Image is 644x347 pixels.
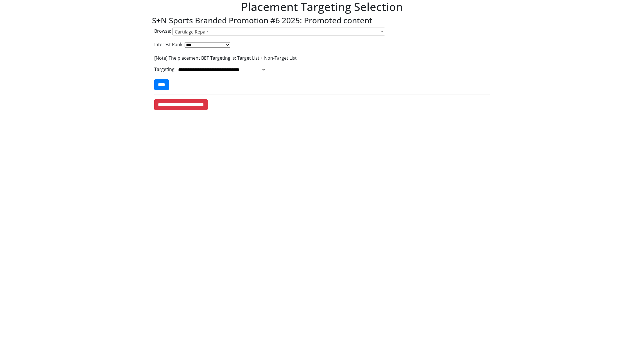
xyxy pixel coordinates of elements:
p: [Note] The placement BET Targeting is: Target List + Non-Target List [154,55,490,61]
label: Targeting: [154,66,176,73]
span: Cartilage Repair [172,28,385,35]
label: Interest Rank: [154,41,183,48]
span: Cartilage Repair [173,28,385,36]
span: Cartilage Repair [175,29,208,35]
h3: S+N Sports Branded Promotion #6 2025: Promoted content [152,16,492,25]
label: Browse: [154,28,171,34]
